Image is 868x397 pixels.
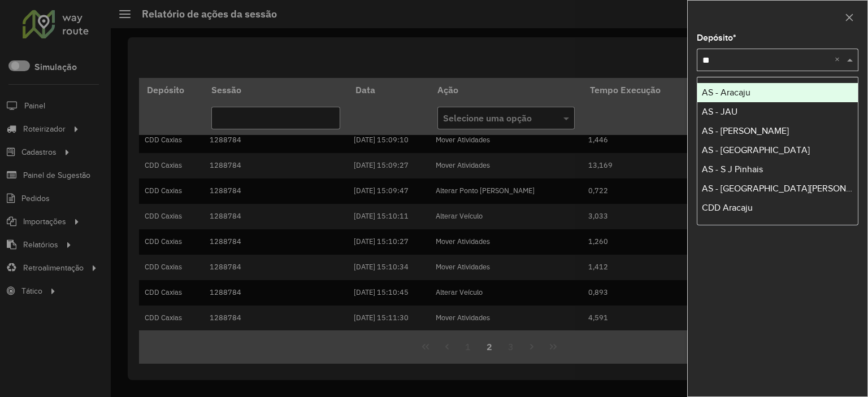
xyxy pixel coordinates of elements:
span: AS - JAU [702,107,737,116]
ng-dropdown-panel: Options list [697,77,858,225]
span: AS - S J Pinhais [702,164,763,174]
span: AS - [GEOGRAPHIC_DATA] [702,145,810,155]
span: CDD Aracaju [702,203,753,212]
span: Clear all [835,53,844,67]
span: AS - [PERSON_NAME] [702,126,789,136]
span: AS - Aracaju [702,88,750,97]
label: Depósito [697,31,736,45]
